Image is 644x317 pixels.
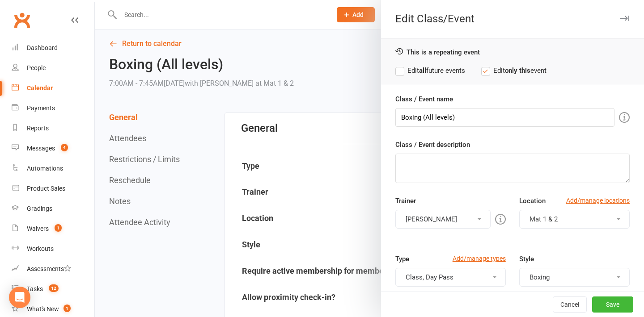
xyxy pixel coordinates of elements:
div: Edit Class/Event [381,13,644,25]
div: What's New [27,305,59,313]
label: Class / Event description [395,139,470,150]
div: Payments [27,104,55,112]
span: 1 [64,304,71,312]
div: Open Intercom Messenger [9,287,30,308]
a: Automations [12,158,94,179]
a: Tasks 12 [12,279,94,299]
label: Edit future events [395,65,465,76]
button: Mat 1 & 2 [519,210,630,229]
button: Save [592,296,633,313]
span: 12 [49,284,59,292]
div: Messages [27,145,55,152]
div: Dashboard [27,44,58,51]
button: [PERSON_NAME] [395,210,491,229]
input: Enter event name [395,108,614,127]
label: Location [519,196,546,206]
a: Workouts [12,239,94,259]
a: Calendar [12,78,94,98]
div: This is a repeating event [395,47,630,56]
a: Clubworx [11,9,33,31]
label: Type [395,254,409,264]
div: Workouts [27,245,54,252]
label: Edit event [481,65,547,76]
a: Payments [12,98,94,118]
label: Trainer [395,196,416,206]
label: Style [519,254,534,264]
div: Calendar [27,84,53,92]
span: 1 [55,224,62,232]
div: Tasks [27,285,43,292]
div: Reports [27,125,49,132]
a: Dashboard [12,38,94,58]
a: Gradings [12,199,94,219]
a: Add/manage types [453,254,506,263]
div: Product Sales [27,185,65,192]
div: Automations [27,165,63,172]
strong: all [419,67,426,75]
a: Assessments [12,259,94,279]
strong: only this [505,67,530,75]
span: 4 [61,144,68,151]
a: Waivers 1 [12,219,94,239]
span: Mat 1 & 2 [530,215,558,223]
button: Cancel [553,296,587,313]
a: People [12,58,94,78]
a: Add/manage locations [566,196,630,205]
button: Boxing [519,268,630,287]
div: People [27,64,46,71]
a: Reports [12,118,94,138]
div: Gradings [27,205,52,212]
label: Class / Event name [395,94,453,104]
button: Class, Day Pass [395,268,506,287]
div: Waivers [27,225,49,232]
div: Assessments [27,265,71,272]
a: Product Sales [12,179,94,199]
a: Messages 4 [12,138,94,158]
